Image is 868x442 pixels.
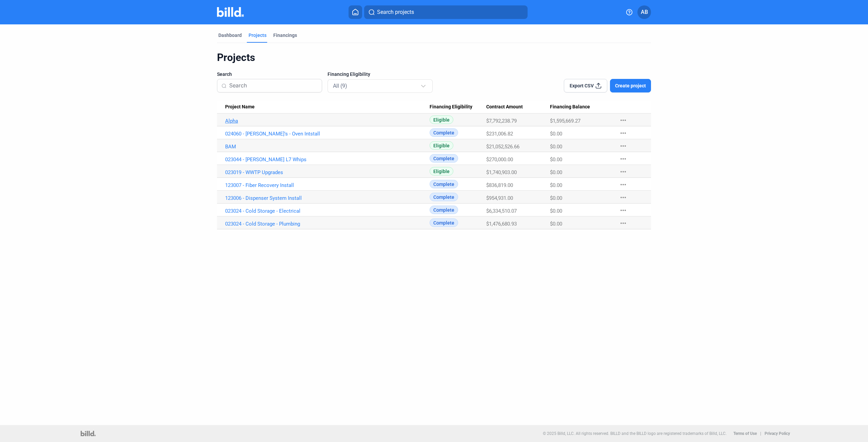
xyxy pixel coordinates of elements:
[249,32,267,39] div: Projects
[225,118,430,124] a: Alpha
[225,104,430,110] div: Project Name
[550,144,562,150] span: $0.00
[225,208,430,214] a: 023024 - Cold Storage - Electrical
[550,156,562,163] span: $0.00
[225,144,430,150] a: BAM
[430,206,458,214] span: Complete
[619,181,627,189] mat-icon: more_horiz
[637,5,651,19] button: AB
[273,32,297,39] div: Financings
[225,221,430,227] a: 023024 - Cold Storage - Plumbing
[430,167,453,175] span: Eligible
[619,168,627,176] mat-icon: more_horiz
[564,79,607,92] button: Export CSV
[550,104,612,110] div: Financing Balance
[217,71,232,78] span: Search
[550,131,562,137] span: $0.00
[486,221,517,227] span: $1,476,680.93
[225,169,430,175] a: 023019 - WWTP Upgrades
[486,169,517,175] span: $1,740,903.00
[225,131,430,137] a: 024060 - [PERSON_NAME]'s - Oven Intstall
[619,219,627,227] mat-icon: more_horiz
[619,206,627,214] mat-icon: more_horiz
[570,82,594,89] span: Export CSV
[229,79,318,93] input: Search
[377,8,414,16] span: Search projects
[765,431,790,436] b: Privacy Policy
[550,208,562,214] span: $0.00
[328,71,370,78] span: Financing Eligibility
[430,180,458,188] span: Complete
[364,5,528,19] button: Search projects
[430,128,458,137] span: Complete
[486,144,519,150] span: $21,052,526.66
[550,221,562,227] span: $0.00
[550,195,562,201] span: $0.00
[486,195,513,201] span: $954,931.00
[430,154,458,163] span: Complete
[619,116,627,124] mat-icon: more_horiz
[218,32,242,39] div: Dashboard
[486,131,513,137] span: $231,006.82
[550,118,580,124] span: $1,595,669.27
[615,82,646,89] span: Create project
[486,182,513,188] span: $836,819.00
[430,218,458,227] span: Complete
[81,431,95,436] img: logo
[550,169,562,175] span: $0.00
[333,83,347,89] mat-select-trigger: All (9)
[217,51,651,64] div: Projects
[430,104,487,110] div: Financing Eligibility
[217,7,244,17] img: Billd Company Logo
[225,104,255,110] span: Project Name
[619,129,627,137] mat-icon: more_horiz
[430,115,453,124] span: Eligible
[619,193,627,202] mat-icon: more_horiz
[225,195,430,201] a: 123006 - Dispenser System Install
[619,142,627,150] mat-icon: more_horiz
[619,155,627,163] mat-icon: more_horiz
[550,104,590,110] span: Financing Balance
[543,431,727,436] p: © 2025 Billd, LLC. All rights reserved. BILLD and the BILLD logo are registered trademarks of Bil...
[486,208,517,214] span: $6,334,510.07
[550,182,562,188] span: $0.00
[610,79,651,92] button: Create project
[760,431,761,436] p: |
[430,104,472,110] span: Financing Eligibility
[733,431,757,436] b: Terms of Use
[430,141,453,150] span: Eligible
[641,8,648,16] span: AB
[486,104,523,110] span: Contract Amount
[486,118,517,124] span: $7,792,238.79
[486,104,550,110] div: Contract Amount
[225,182,430,188] a: 123007 - Fiber Recovery Install
[225,156,430,163] a: 023044 - [PERSON_NAME] L7 Whips
[430,193,458,201] span: Complete
[486,156,513,163] span: $270,000.00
